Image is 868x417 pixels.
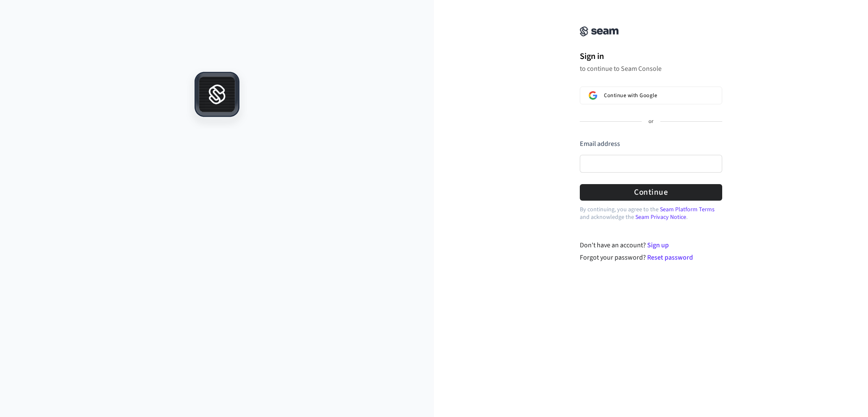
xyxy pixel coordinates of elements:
[580,252,723,263] div: Forgot your password?
[635,213,686,221] a: Seam Privacy Notice
[580,50,722,63] h1: Sign in
[660,205,715,214] a: Seam Platform Terms
[580,139,620,148] label: Email address
[604,92,657,99] span: Continue with Google
[580,206,722,221] p: By continuing, you agree to the and acknowledge the .
[580,184,722,201] button: Continue
[647,241,669,250] a: Sign up
[648,118,654,126] p: or
[580,240,723,250] div: Don't have an account?
[580,64,722,73] p: to continue to Seam Console
[580,87,722,104] button: Sign in with GoogleContinue with Google
[580,26,619,36] img: Seam Console
[647,253,693,262] a: Reset password
[589,91,597,100] img: Sign in with Google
